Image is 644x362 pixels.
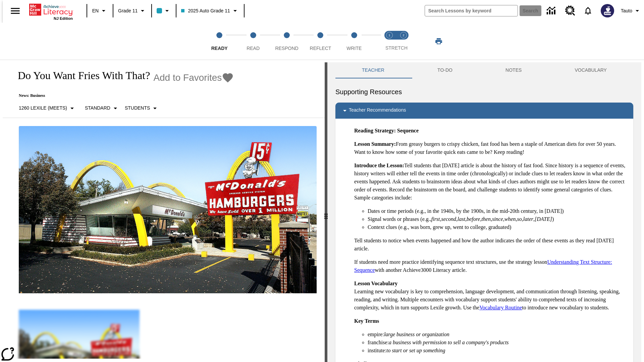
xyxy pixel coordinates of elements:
strong: Introduce the Lesson: [354,163,404,168]
span: Write [346,46,362,51]
button: Select a new avatar [597,2,618,19]
p: Teacher Recommendations [349,107,406,115]
img: Avatar [601,4,614,17]
a: Resource Center, Will open in new tab [561,2,579,20]
em: so [517,216,522,222]
button: Stretch Read step 1 of 2 [380,23,399,60]
button: Select Student [122,102,162,114]
button: Grade: Grade 11, Select a grade [115,5,149,17]
button: Print [428,35,449,47]
button: Scaffolds, Standard [82,102,122,114]
li: Signal words or phrases (e.g., , , , , , , , , , ) [368,215,628,223]
em: [DATE] [535,216,552,222]
div: Press Enter or Spacebar and then press right and left arrow keys to move the slider [325,62,327,362]
span: Grade 11 [118,7,138,14]
button: Stretch Respond step 2 of 2 [394,23,413,60]
button: Respond step 3 of 5 [267,23,306,60]
div: Home [29,2,73,20]
em: first [431,216,440,222]
em: when [504,216,516,222]
div: activity [327,62,641,362]
input: search field [425,5,518,16]
span: Reflect [310,46,331,51]
button: VOCABULARY [548,62,633,78]
button: Read step 2 of 5 [233,23,272,60]
strong: Lesson Summary: [354,141,396,147]
button: Add to Favorites - Do You Want Fries With That? [153,72,234,83]
button: Profile/Settings [618,5,644,17]
button: Language: EN, Select a language [89,5,111,17]
button: Class: 2025 Auto Grade 11, Select your class [178,5,241,17]
button: NOTES [479,62,548,78]
button: Write step 5 of 5 [335,23,374,60]
em: a business with permission to sell a company's products [389,340,509,345]
p: Learning new vocabulary is key to comprehension, language development, and communication through ... [354,280,628,312]
span: Add to Favorites [153,72,222,83]
p: Standard [85,105,110,112]
button: TO-DO [411,62,479,78]
button: Select Lexile, 1260 Lexile (Meets) [16,102,79,114]
button: Open side menu [5,1,25,21]
img: One of the first McDonald's stores, with the iconic red sign and golden arches. [19,126,317,294]
li: franchise: [368,339,628,347]
p: If students need more practice identifying sequence text structures, use the strategy lesson with... [354,258,628,274]
button: Reflect step 4 of 5 [301,23,340,60]
em: before [467,216,480,222]
a: Data Center [543,2,561,20]
p: Students [125,105,150,112]
li: empire: [368,330,628,339]
em: since [492,216,503,222]
div: Instructional Panel Tabs [335,62,633,78]
text: 1 [388,34,390,37]
em: large business or organization [384,331,449,337]
li: institute: [368,347,628,355]
strong: Sequence [397,128,419,133]
a: Notifications [579,2,597,19]
text: 2 [402,34,404,37]
span: STRETCH [385,45,408,51]
h6: Supporting Resources [335,86,633,97]
a: Vocabulary Routine [479,305,522,310]
em: second [441,216,456,222]
li: Context clues (e.g., was born, grew up, went to college, graduated) [368,223,628,231]
a: Understanding Text Structure: Sequence [354,259,612,273]
p: Tell students to notice when events happened and how the author indicates the order of these even... [354,237,628,253]
em: to start or set up something [386,348,445,353]
em: then [481,216,491,222]
span: Ready [211,46,228,51]
div: reading [3,62,325,359]
span: Tauto [621,7,632,14]
strong: Lesson Vocabulary [354,281,397,286]
p: News: Business [11,93,234,98]
span: Read [247,46,260,51]
p: Tell students that [DATE] article is about the history of fast food. Since history is a sequence ... [354,162,628,202]
strong: Reading Strategy: [354,128,396,133]
button: Class color is light blue. Change class color [154,5,174,17]
button: Teacher [335,62,411,78]
span: Respond [275,46,298,51]
button: Ready step 1 of 5 [200,23,239,60]
span: 2025 Auto Grade 11 [181,7,230,14]
p: From greasy burgers to crispy chicken, fast food has been a staple of American diets for over 50 ... [354,140,628,156]
span: EN [92,7,99,14]
h1: Do You Want Fries With That? [11,69,150,82]
li: Dates or time periods (e.g., in the 1940s, by the 1900s, in the mid-20th century, in [DATE]) [368,207,628,215]
p: 1260 Lexile (Meets) [19,105,67,112]
strong: Key Terms [354,318,379,324]
em: last [458,216,465,222]
div: Teacher Recommendations [335,103,633,119]
span: NJ Edition [54,16,73,20]
em: later [523,216,533,222]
